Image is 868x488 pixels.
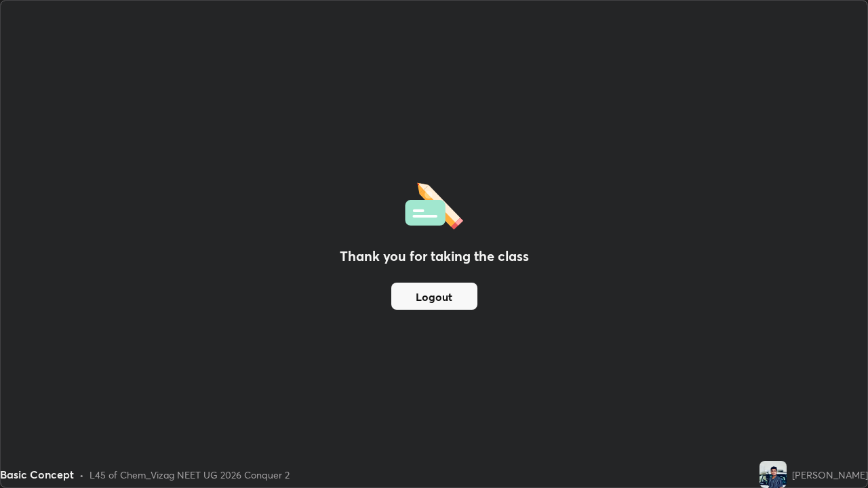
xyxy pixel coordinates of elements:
[79,468,84,482] div: •
[792,468,868,482] div: [PERSON_NAME]
[391,283,477,310] button: Logout
[340,246,529,266] h2: Thank you for taking the class
[405,178,463,230] img: offlineFeedback.1438e8b3.svg
[90,468,290,482] div: L45 of Chem_Vizag NEET UG 2026 Conquer 2
[759,461,787,488] img: 1351eabd0d4b4398a4dd67eb40e67258.jpg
